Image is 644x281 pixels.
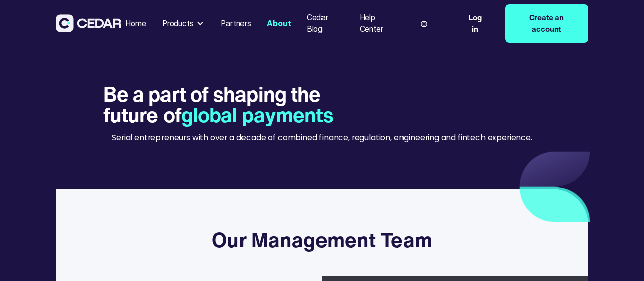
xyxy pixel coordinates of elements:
[455,4,496,43] a: Log in
[221,18,251,30] div: Partners
[103,84,366,125] h1: Be a part of shaping the future of
[263,13,295,35] a: About
[112,132,532,144] p: Serial entrepreneurs with over a decade of combined finance, regulation, engineering and fintech ...
[360,12,399,35] div: Help Center
[267,18,291,30] div: About
[212,228,432,252] h3: Our Management Team
[505,4,588,43] a: Create an account
[181,100,334,130] span: global payments
[125,18,146,30] div: Home
[121,13,150,35] a: Home
[217,13,255,35] a: Partners
[162,18,194,30] div: Products
[158,14,209,33] div: Products
[307,12,344,35] div: Cedar Blog
[303,7,348,40] a: Cedar Blog
[465,12,486,35] div: Log in
[356,7,403,40] a: Help Center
